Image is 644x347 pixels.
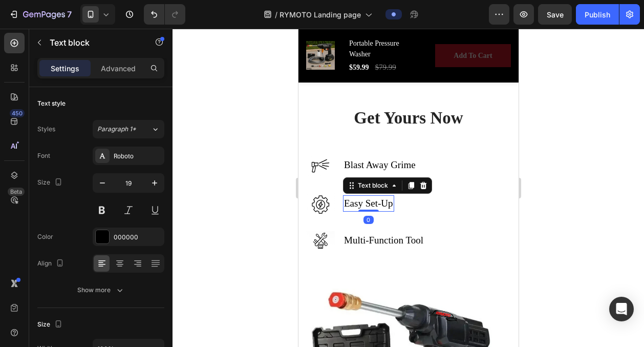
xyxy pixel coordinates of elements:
div: Beta [8,188,25,196]
div: Publish [585,9,610,20]
span: RYMOTO Landing page [280,9,361,20]
p: Text block [50,36,137,49]
span: / [275,9,277,20]
p: Settings [51,63,79,74]
div: 450 [10,109,25,117]
div: Roboto [114,152,162,161]
div: Text style [37,99,66,108]
div: Open Intercom Messenger [609,297,634,321]
div: Size [37,318,65,332]
span: Paragraph 1* [97,125,136,134]
span: Save [547,10,564,19]
button: Publish [576,4,619,25]
div: Size [37,176,65,190]
button: Paragraph 1* [93,120,164,138]
div: Align [37,257,66,271]
div: Color [37,232,53,241]
button: Save [538,4,572,25]
div: Undo/Redo [144,4,185,25]
div: Show more [77,285,125,295]
button: Show more [37,281,164,299]
div: Styles [37,125,55,134]
p: 7 [67,8,72,21]
div: Font [37,151,50,160]
div: 000000 [114,233,162,242]
button: 7 [4,4,76,25]
iframe: Design area [298,29,519,347]
p: Advanced [101,63,136,74]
